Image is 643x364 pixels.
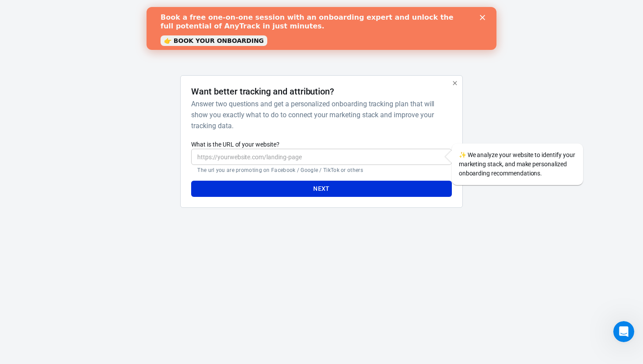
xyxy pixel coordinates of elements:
h6: Answer two questions and get a personalized onboarding tracking plan that will show you exactly w... [191,98,448,131]
button: Next [191,181,451,197]
h4: Want better tracking and attribution? [191,86,334,97]
label: What is the URL of your website? [191,140,451,149]
div: AnyTrack [103,18,540,33]
iframe: Intercom live chat [613,321,634,342]
div: We analyze your website to identify your marketing stack, and make personalized onboarding recomm... [452,143,583,185]
input: https://yourwebsite.com/landing-page [191,149,451,165]
p: The url you are promoting on Facebook / Google / TikTok or others [197,167,445,174]
div: Close [333,8,342,13]
iframe: Intercom live chat banner [147,7,496,50]
span: sparkles [459,151,466,158]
